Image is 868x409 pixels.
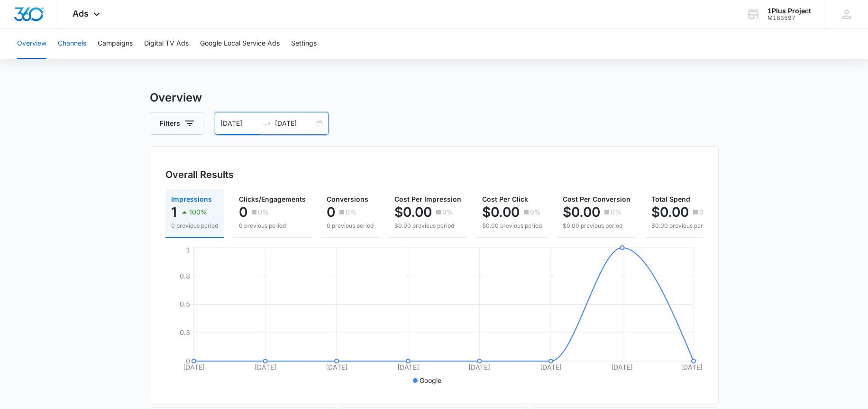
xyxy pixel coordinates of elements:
span: Cost Per Impression [394,195,461,203]
span: Clicks/Engagements [239,195,306,203]
tspan: [DATE] [183,363,205,371]
button: Google Local Service Ads [200,28,280,59]
tspan: [DATE] [326,363,347,371]
p: $0.00 [651,204,689,220]
div: account id [767,15,811,21]
span: swap-right [264,120,271,127]
tspan: [DATE] [254,363,276,371]
button: Channels [58,28,86,59]
p: 0 previous period [239,222,306,230]
p: $0.00 previous period [394,222,461,230]
tspan: 1 [186,246,190,254]
p: 0% [611,209,621,215]
button: Filters [150,112,203,135]
span: Cost Per Conversion [563,195,630,203]
button: Settings [291,28,317,59]
button: Campaigns [98,28,133,59]
p: $0.00 previous period [651,222,711,230]
p: 100% [189,209,207,215]
span: Conversions [327,195,368,203]
button: Overview [17,28,46,59]
tspan: 0 [186,357,190,365]
tspan: 0.5 [180,300,190,308]
p: 0 [327,204,335,220]
p: 0% [530,209,541,215]
p: 0% [258,209,269,215]
p: $0.00 [482,204,520,220]
p: 0% [346,209,356,215]
span: Impressions [171,195,212,203]
p: 0 [239,204,247,220]
input: Start date [220,118,260,129]
h3: Overview [150,89,719,106]
p: 0 previous period [327,222,374,230]
tspan: [DATE] [681,363,703,371]
p: $0.00 previous period [482,222,542,230]
p: 1 [171,204,177,220]
tspan: 0.3 [180,328,190,336]
p: $0.00 previous period [563,222,630,230]
tspan: [DATE] [611,363,633,371]
tspan: [DATE] [539,363,561,371]
p: 0% [699,209,710,215]
input: End date [275,118,314,129]
tspan: [DATE] [397,363,419,371]
tspan: [DATE] [468,363,490,371]
h3: Overall Results [165,167,234,182]
p: Google [420,375,441,385]
tspan: 0.8 [180,272,190,280]
div: account name [767,7,811,15]
button: Digital TV Ads [144,28,189,59]
span: to [264,120,271,127]
p: $0.00 [563,204,600,220]
p: 0% [442,209,453,215]
span: Ads [73,9,89,19]
p: 0 previous period [171,222,218,230]
p: $0.00 [394,204,432,220]
span: Cost Per Click [482,195,528,203]
span: Total Spend [651,195,690,203]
